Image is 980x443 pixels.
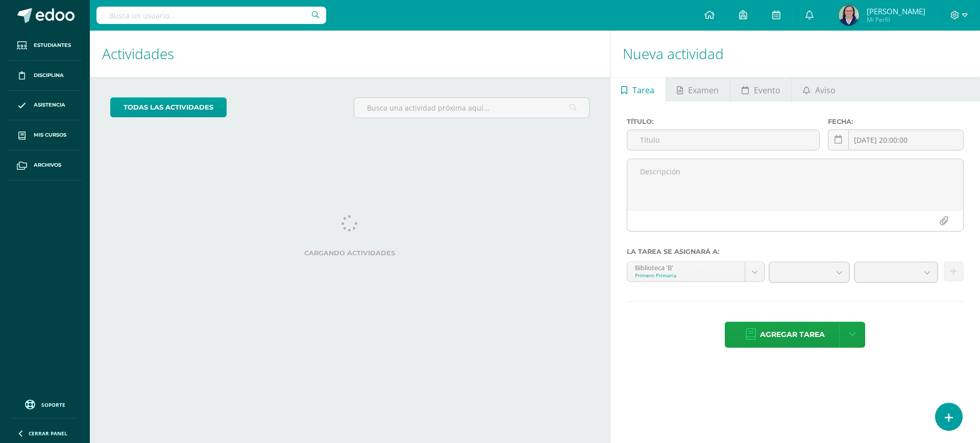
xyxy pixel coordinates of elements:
[34,131,66,139] span: Mis cursos
[34,41,71,49] span: Estudiantes
[96,7,326,24] input: Busca un usuario...
[666,77,730,101] a: Examen
[41,401,65,408] span: Soporte
[627,262,764,281] a: Biblioteca 'B'Primero Primaria
[815,78,836,102] span: Aviso
[34,101,65,109] span: Asistencia
[102,31,598,77] h1: Actividades
[627,118,820,125] label: Título:
[8,31,82,61] a: Estudiantes
[867,15,925,24] span: Mi Perfil
[29,430,67,437] span: Cerrar panel
[688,78,719,102] span: Examen
[839,5,859,25] img: b70cd412f2b01b862447bda25ceab0f5.png
[8,120,82,150] a: Mis cursos
[627,130,820,150] input: Título
[635,272,737,279] div: Primero Primaria
[610,77,666,101] a: Tarea
[627,248,964,255] label: La tarea se asignará a:
[760,322,825,347] span: Agregar tarea
[8,91,82,121] a: Asistencia
[8,61,82,91] a: Disciplina
[828,130,963,150] input: Fecha de entrega
[8,150,82,180] a: Archivos
[110,249,590,257] label: Cargando actividades
[828,118,964,125] label: Fecha:
[623,31,968,77] h1: Nueva actividad
[12,397,78,411] a: Soporte
[792,77,846,101] a: Aviso
[867,6,925,16] span: [PERSON_NAME]
[632,78,654,102] span: Tarea
[635,262,737,272] div: Biblioteca 'B'
[34,71,64,80] span: Disciplina
[730,77,791,101] a: Evento
[34,161,61,169] span: Archivos
[354,98,589,118] input: Busca una actividad próxima aquí...
[110,97,227,117] a: todas las Actividades
[754,78,780,102] span: Evento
